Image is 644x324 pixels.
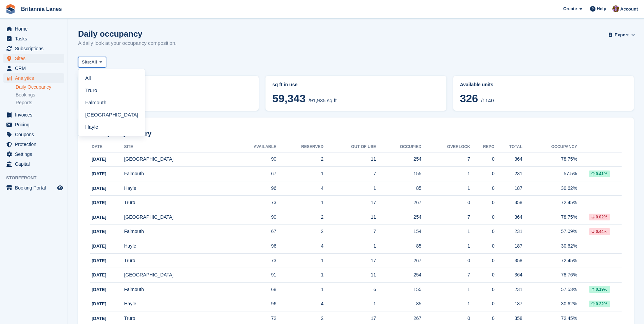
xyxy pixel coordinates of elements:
[124,268,228,283] td: [GEOGRAPHIC_DATA]
[522,167,577,181] td: 57.5%
[16,92,64,98] a: Bookings
[15,73,56,83] span: Analytics
[15,120,56,129] span: Pricing
[276,253,324,268] td: 1
[460,82,493,87] span: Available units
[495,196,522,210] td: 358
[470,199,495,206] div: 0
[421,228,470,235] div: 1
[421,271,470,278] div: 7
[421,142,470,152] th: Overlock
[495,253,522,268] td: 358
[228,167,276,181] td: 67
[522,297,577,311] td: 30.62%
[15,44,56,53] span: Subscriptions
[15,24,56,34] span: Home
[228,196,276,210] td: 73
[3,73,64,83] a: menu
[421,156,470,163] div: 7
[522,253,577,268] td: 72.45%
[470,185,495,192] div: 0
[495,181,522,196] td: 187
[18,3,65,15] a: Britannia Lanes
[324,196,376,210] td: 17
[376,228,422,235] div: 154
[470,286,495,293] div: 0
[276,210,324,225] td: 2
[589,301,610,307] div: 0.22%
[228,283,276,297] td: 68
[272,92,306,105] span: 59,343
[376,315,422,322] div: 267
[3,64,64,73] a: menu
[495,167,522,181] td: 231
[376,286,422,293] div: 155
[276,283,324,297] td: 1
[495,283,522,297] td: 231
[470,156,495,163] div: 0
[376,156,422,163] div: 254
[376,242,422,250] div: 85
[495,210,522,225] td: 364
[324,283,376,297] td: 6
[15,110,56,120] span: Invoices
[522,283,577,297] td: 57.53%
[421,185,470,192] div: 1
[91,59,97,66] span: All
[92,287,106,292] span: [DATE]
[3,110,64,120] a: menu
[522,142,577,152] th: Occupancy
[276,181,324,196] td: 4
[597,5,606,12] span: Help
[376,185,422,192] div: 85
[324,142,376,152] th: Out of Use
[81,96,142,109] a: Falmouth
[272,81,439,88] abbr: Current breakdown of %{unit} occupied
[470,142,495,152] th: Repo
[15,140,56,149] span: Protection
[92,258,106,263] span: [DATE]
[82,59,91,66] span: Site:
[470,300,495,307] div: 0
[124,181,228,196] td: Hayle
[3,130,64,139] a: menu
[15,34,56,43] span: Tasks
[15,54,56,63] span: Sites
[90,142,124,152] th: Date
[421,315,470,322] div: 0
[85,81,252,88] abbr: Current percentage of sq ft occupied
[85,92,252,105] span: 64.55%
[470,214,495,221] div: 0
[228,181,276,196] td: 96
[124,152,228,167] td: [GEOGRAPHIC_DATA]
[228,297,276,311] td: 96
[15,64,56,73] span: CRM
[92,229,106,234] span: [DATE]
[3,54,64,63] a: menu
[3,149,64,159] a: menu
[324,268,376,283] td: 11
[15,183,56,193] span: Booking Portal
[92,186,106,191] span: [DATE]
[376,257,422,264] div: 267
[460,92,478,105] span: 326
[620,6,638,13] span: Account
[495,239,522,254] td: 187
[421,242,470,250] div: 1
[15,130,56,139] span: Coupons
[78,57,106,68] button: Site: All
[376,214,422,221] div: 254
[3,120,64,129] a: menu
[421,300,470,307] div: 1
[495,142,522,152] th: Total
[78,39,177,47] p: A daily look at your occupancy composition.
[92,301,106,306] span: [DATE]
[470,242,495,250] div: 0
[228,253,276,268] td: 73
[124,167,228,181] td: Falmouth
[276,142,324,152] th: Reserved
[609,29,634,40] button: Export
[276,239,324,254] td: 4
[589,214,610,220] div: 0.02%
[522,224,577,239] td: 57.09%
